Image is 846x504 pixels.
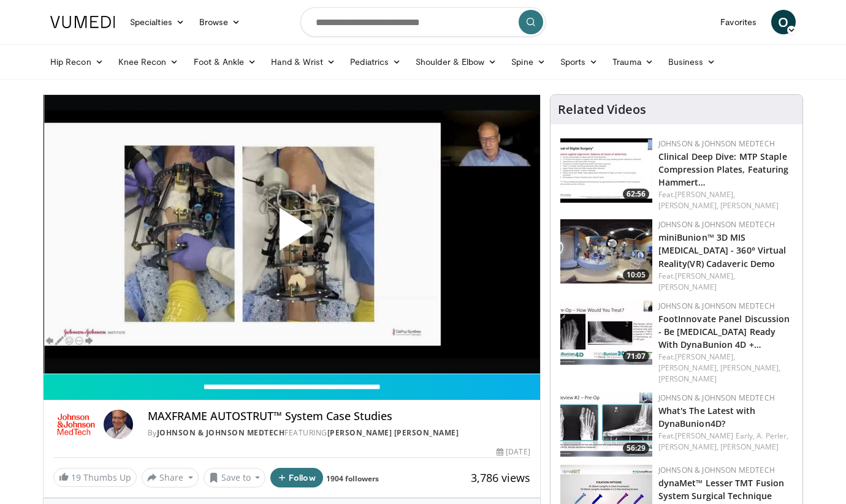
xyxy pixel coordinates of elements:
a: [PERSON_NAME] [658,282,717,292]
a: miniBunion™ 3D MIS [MEDICAL_DATA] - 360° Virtual Reality(VR) Cadaveric Demo [658,231,787,269]
a: Johnson & Johnson MedTech [658,138,775,149]
div: [DATE] [497,446,530,457]
a: Knee Recon [111,50,186,74]
a: 62:56 [560,138,652,203]
a: Business [661,50,723,74]
div: Feat. [658,352,793,385]
video-js: Video Player [44,95,540,374]
span: 3,786 views [471,470,530,485]
img: c1871fbd-349f-457a-8a2a-d1a0777736b8.150x105_q85_crop-smart_upscale.jpg [560,219,652,284]
a: Specialties [123,10,192,34]
a: 1904 followers [326,473,379,484]
span: 10:05 [623,269,649,280]
a: 10:05 [560,219,652,284]
a: What's The Latest with DynaBunion4D? [658,405,755,429]
span: 19 [71,472,81,483]
img: Avatar [104,410,133,439]
a: [PERSON_NAME], [658,200,718,211]
a: Sports [553,50,606,74]
a: Johnson & Johnson MedTech [658,219,775,230]
button: Save to [204,468,266,487]
button: Share [142,468,199,487]
div: Feat. [658,431,793,453]
a: Johnson & Johnson MedTech [658,465,775,475]
a: Clinical Deep Dive: MTP Staple Compression Plates, Featuring Hammert… [658,151,789,188]
img: 3c409185-a7a1-460e-ae30-0289bded164f.150x105_q85_crop-smart_upscale.jpg [560,301,652,365]
input: Search topics, interventions [300,7,546,37]
a: Trauma [605,50,661,74]
a: Foot & Ankle [186,50,264,74]
span: 62:56 [623,189,649,200]
img: VuMedi Logo [50,16,115,28]
a: [PERSON_NAME], [658,363,718,373]
div: By FEATURING [148,427,530,438]
a: A. Perler, [756,431,788,441]
a: [PERSON_NAME], [675,271,735,281]
h4: MAXFRAME AUTOSTRUT™ System Case Studies [148,410,530,423]
a: dynaMet™ Lesser TMT Fusion System Surgical Technique [658,477,785,502]
button: Follow [270,468,323,487]
span: 56:29 [623,443,649,454]
a: [PERSON_NAME] [720,442,779,452]
a: Hip Recon [43,50,111,74]
h4: Related Videos [558,102,646,117]
a: [PERSON_NAME], [658,442,718,452]
a: 19 Thumbs Up [53,468,137,487]
a: [PERSON_NAME], [675,352,735,362]
a: O [771,10,796,34]
a: 56:29 [560,393,652,457]
a: [PERSON_NAME] [PERSON_NAME] [327,427,459,438]
a: FootInnovate Panel Discussion - Be [MEDICAL_DATA] Ready With DynaBunion 4D +… [658,313,790,350]
a: Johnson & Johnson MedTech [658,301,775,311]
a: Favorites [713,10,764,34]
a: [PERSON_NAME] Early, [675,431,755,441]
img: 5624e76b-66bb-4967-9e86-76a0e1851b2b.150x105_q85_crop-smart_upscale.jpg [560,393,652,457]
a: [PERSON_NAME] [720,200,779,211]
a: Johnson & Johnson MedTech [157,427,285,438]
a: [PERSON_NAME] [658,374,717,384]
div: Feat. [658,189,793,211]
a: 71:07 [560,301,652,365]
img: 64bb184f-7417-4091-bbfa-a7534f701469.150x105_q85_crop-smart_upscale.jpg [560,138,652,203]
a: Browse [192,10,248,34]
a: Johnson & Johnson MedTech [658,393,775,403]
a: [PERSON_NAME], [720,363,780,373]
span: 71:07 [623,351,649,362]
a: [PERSON_NAME], [675,189,735,200]
img: Johnson & Johnson MedTech [53,410,99,439]
a: Shoulder & Elbow [408,50,504,74]
button: Play Video [181,174,402,294]
div: Feat. [658,271,793,293]
a: Spine [504,50,552,74]
a: Hand & Wrist [264,50,343,74]
a: Pediatrics [343,50,408,74]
